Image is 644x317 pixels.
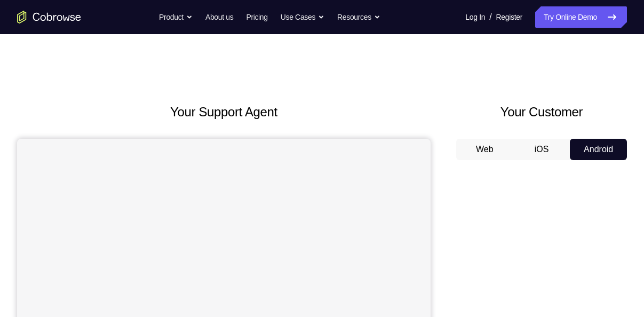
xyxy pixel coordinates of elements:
a: Log In [465,6,485,28]
span: / [489,11,491,23]
h2: Your Support Agent [17,102,431,122]
button: Product [159,6,193,28]
a: Register [496,6,522,28]
button: Android [570,139,627,160]
h2: Your Customer [456,102,627,122]
a: Pricing [246,6,267,28]
button: Use Cases [281,6,324,28]
a: Try Online Demo [535,6,627,28]
button: Web [456,139,513,160]
a: Go to the home page [17,11,81,23]
button: iOS [513,139,570,160]
a: About us [205,6,233,28]
button: Resources [337,6,380,28]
